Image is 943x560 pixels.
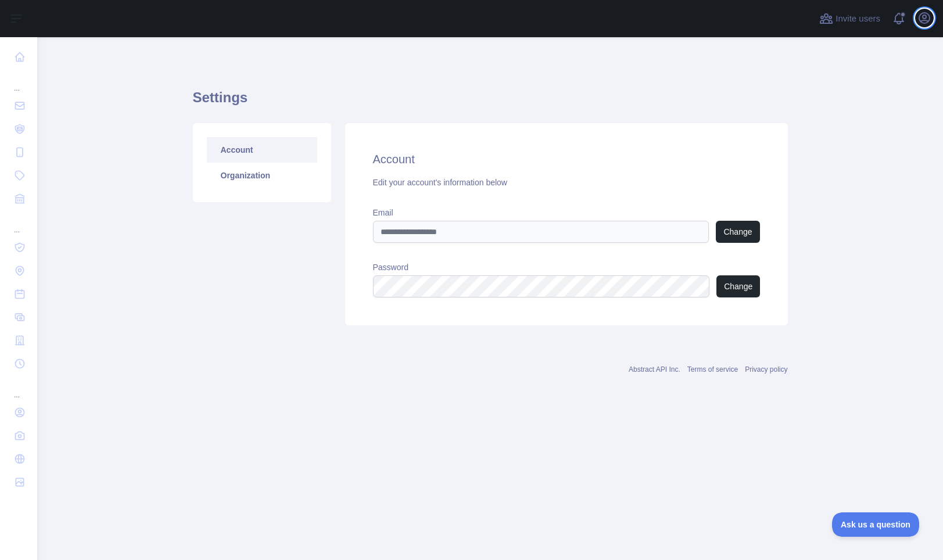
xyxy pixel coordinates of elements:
div: ... [9,376,28,400]
button: Invite users [817,9,883,28]
span: Invite users [836,12,880,26]
label: Email [373,207,760,218]
div: Edit your account's information below [373,177,760,188]
a: Privacy policy [745,365,787,374]
button: Change [716,275,760,297]
button: Change [716,221,759,243]
a: Organization [207,163,317,188]
div: ... [9,70,28,93]
div: ... [9,211,28,235]
label: Password [373,261,760,273]
h1: Settings [193,88,788,116]
iframe: Toggle Customer Support [832,512,920,537]
a: Account [207,137,317,163]
a: Abstract API Inc. [629,365,680,374]
a: Terms of service [687,365,738,374]
h2: Account [373,151,760,167]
